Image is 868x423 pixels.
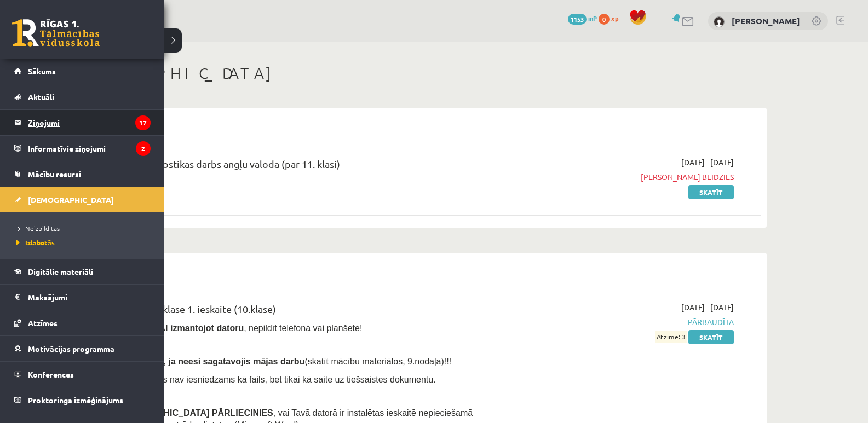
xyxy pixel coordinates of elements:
span: mP [588,14,597,22]
legend: Maksājumi [28,285,151,310]
a: Motivācijas programma [14,336,151,361]
a: [PERSON_NAME] [732,15,800,26]
h1: [DEMOGRAPHIC_DATA] [66,64,767,83]
a: Konferences [14,362,151,387]
a: Ziņojumi17 [14,110,151,135]
span: [DATE] - [DATE] [681,157,734,168]
div: Datorika JK 11.b1 klase 1. ieskaite (10.klase) [82,302,511,322]
a: Atzīmes [14,310,151,335]
span: [DATE] - [DATE] [681,302,734,313]
span: Atzīmes [28,318,58,328]
span: Nesāc pildīt ieskaiti, ja neesi sagatavojis mājas darbu [82,357,304,366]
span: Digitālie materiāli [28,266,93,276]
a: Maksājumi [14,285,151,310]
span: [PERSON_NAME] beidzies [527,171,734,183]
img: Edmunds Andrejevs [714,16,725,27]
span: (skatīt mācību materiālos, 9.nodaļa)!!! [304,357,451,366]
a: Informatīvie ziņojumi2 [14,136,151,161]
a: 0 xp [599,14,624,22]
a: Skatīt [688,330,734,344]
b: , TIKAI izmantojot datoru [140,323,244,333]
a: Aktuāli [14,84,151,109]
span: 1153 [568,14,587,25]
a: Mācību resursi [14,161,151,187]
a: Sākums [14,59,151,84]
i: 2 [136,141,151,156]
span: Motivācijas programma [28,344,114,354]
span: - mājasdarbs nav iesniedzams kā fails, bet tikai kā saite uz tiešsaistes dokumentu. [82,375,436,384]
legend: Informatīvie ziņojumi [28,136,151,161]
span: Pirms [DEMOGRAPHIC_DATA] PĀRLIECINIES [82,408,273,418]
a: 1153 mP [568,14,597,22]
span: Konferences [28,369,74,379]
span: Sākums [28,66,56,76]
span: Atzīme: 3 [655,331,687,343]
a: Proktoringa izmēģinājums [14,387,151,413]
span: Proktoringa izmēģinājums [28,395,123,405]
a: Izlabotās [14,237,153,247]
a: Neizpildītās [14,223,153,233]
span: Neizpildītās [14,224,60,233]
a: [DEMOGRAPHIC_DATA] [14,187,151,212]
span: xp [611,14,618,22]
legend: Ziņojumi [28,110,151,135]
a: Skatīt [688,185,734,199]
div: 12.b1 klases diagnostikas darbs angļu valodā (par 11. klasi) [82,157,511,177]
span: Mācību resursi [28,169,81,179]
span: Pārbaudīta [527,316,734,328]
span: Ieskaite jāpilda , nepildīt telefonā vai planšetē! [82,323,362,333]
i: 17 [135,115,151,130]
span: 0 [599,14,610,25]
span: Izlabotās [14,238,55,247]
a: Digitālie materiāli [14,259,151,284]
span: Aktuāli [28,92,54,102]
span: [DEMOGRAPHIC_DATA] [28,195,114,205]
a: Rīgas 1. Tālmācības vidusskola [12,19,100,47]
